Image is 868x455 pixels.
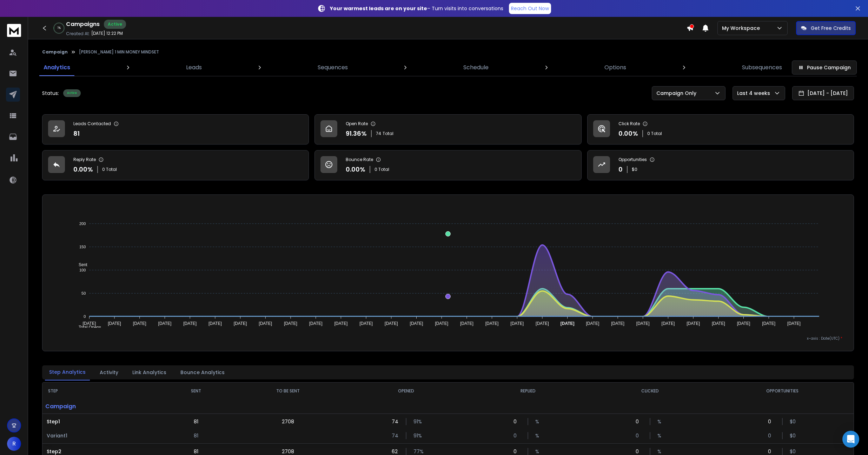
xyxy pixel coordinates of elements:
p: Campaign [42,399,161,414]
p: Sequences [318,63,348,72]
button: [DATE] - [DATE] [792,86,854,100]
button: Step Analytics [45,364,90,380]
tspan: [DATE] [334,321,348,326]
tspan: [DATE] [662,321,675,326]
p: 0 [636,418,643,425]
tspan: [DATE] [536,321,549,326]
a: Schedule [459,59,493,76]
tspan: [DATE] [208,321,222,326]
tspan: [DATE] [712,321,725,326]
tspan: [DATE] [234,321,247,326]
a: Opportunities0$0 [587,150,854,180]
p: [PERSON_NAME] 1 MIN MONEY MINDSET [79,49,159,55]
a: Open Rate91.36%74Total [314,114,581,145]
a: Reply Rate0.00%0 Total [42,150,309,180]
tspan: 0 [84,314,86,319]
p: Open Rate [346,121,368,127]
p: Created At: [66,31,90,37]
button: Bounce Analytics [176,365,229,380]
p: Opportunities [618,157,647,162]
p: 81 [194,418,198,425]
button: Campaign [42,49,68,55]
p: $ 0 [790,448,797,455]
span: Sent [73,262,87,267]
p: 91 % [413,432,420,439]
tspan: [DATE] [133,321,146,326]
div: Active [104,20,126,29]
tspan: [DATE] [460,321,473,326]
p: % [657,418,664,425]
p: 0 [768,418,775,425]
tspan: [DATE] [108,321,121,326]
h1: Campaigns [66,20,100,28]
p: 0 Total [375,167,389,172]
p: 0 [618,165,623,174]
p: Options [604,63,626,72]
p: Last 4 weeks [737,90,773,97]
tspan: [DATE] [561,321,575,326]
a: Leads [182,59,206,76]
tspan: [DATE] [611,321,624,326]
p: 1 % [58,26,61,30]
p: 91 % [413,418,420,425]
p: Reply Rate [73,157,96,162]
th: TO BE SENT [231,383,345,399]
th: CLICKED [589,383,711,399]
span: Total [383,131,393,136]
button: R [7,437,21,451]
p: Status: [42,90,59,97]
p: 0 Total [647,131,662,136]
p: Leads [186,63,202,72]
a: Analytics [39,59,74,76]
p: Analytics [44,63,70,72]
a: Reach Out Now [509,3,551,14]
p: Variant 1 [47,432,157,439]
tspan: 50 [81,291,86,295]
div: Open Intercom Messenger [842,431,859,448]
tspan: [DATE] [586,321,599,326]
p: % [657,448,664,455]
button: Pause Campaign [792,60,857,75]
a: Bounce Rate0.00%0 Total [314,150,581,180]
p: 0 [636,448,643,455]
a: Sequences [313,59,352,76]
p: Step 1 [47,418,157,425]
tspan: [DATE] [83,321,96,326]
th: REPLIED [467,383,589,399]
p: 0.00 % [618,129,638,139]
img: logo [7,24,21,37]
span: Total Opens [73,325,101,330]
p: 81 [194,432,198,439]
tspan: [DATE] [511,321,524,326]
p: 62 [392,448,399,455]
p: % [657,432,664,439]
tspan: [DATE] [737,321,750,326]
p: Bounce Rate [346,157,373,162]
p: 77 % [413,448,420,455]
tspan: [DATE] [259,321,272,326]
p: % [535,448,542,455]
a: Options [600,59,630,76]
tspan: 100 [79,268,86,272]
p: 0.00 % [346,165,365,174]
button: Activity [95,365,122,380]
p: 74 [392,432,399,439]
a: Click Rate0.00%0 Total [587,114,854,145]
a: Leads Contacted81 [42,114,309,145]
th: SENT [161,383,231,399]
p: $ 0 [632,167,637,172]
p: 0 Total [102,167,117,172]
p: 0 [513,448,521,455]
a: Subsequences [738,59,786,76]
p: Campaign Only [656,90,699,97]
button: Get Free Credits [796,21,856,35]
p: 0 [636,432,643,439]
tspan: [DATE] [636,321,650,326]
p: Schedule [463,63,489,72]
p: 0 [768,448,775,455]
p: 2708 [282,448,294,455]
strong: Your warmest leads are on your site [330,5,427,12]
tspan: [DATE] [435,321,448,326]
